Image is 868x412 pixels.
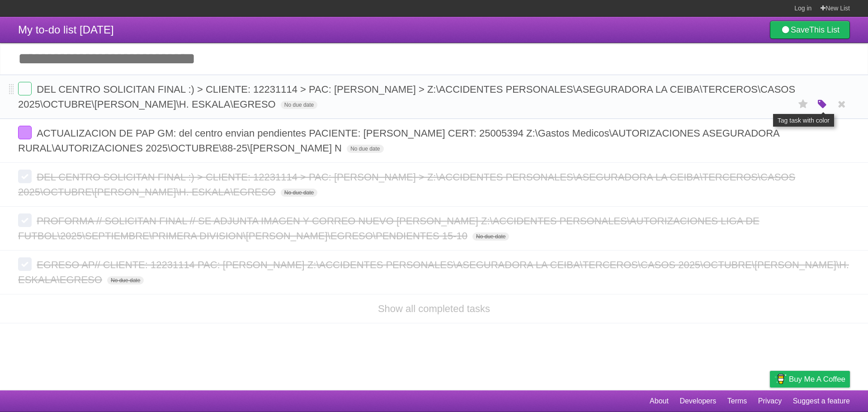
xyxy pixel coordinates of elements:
[18,128,779,154] span: ACTUALIZACION DE PAP GM: del centro envian pendientes PACIENTE: [PERSON_NAME] CERT: 25005394 Z:\G...
[727,393,747,410] a: Terms
[18,84,795,110] span: DEL CENTRO SOLICITAN FINAL :) > CLIENTE: 12231114 > PAC: [PERSON_NAME] > Z:\ACCIDENTES PERSONALES...
[650,393,669,410] a: About
[18,24,114,36] span: My to-do list [DATE]
[793,393,850,410] a: Suggest a feature
[770,21,850,39] a: SaveThis List
[347,145,383,153] span: No due date
[107,276,144,284] span: No due date
[281,189,317,197] span: No due date
[770,371,850,388] a: Buy me a coffee
[795,97,812,112] label: Star task
[18,257,32,271] label: Done
[758,393,782,410] a: Privacy
[18,170,32,183] label: Done
[378,303,490,314] a: Show all completed tasks
[774,371,787,387] img: Buy me a coffee
[18,126,32,139] label: Done
[18,259,849,285] span: EGRESO AP// CLIENTE: 12231114 PAC: [PERSON_NAME] Z:\ACCIDENTES PERSONALES\ASEGURADORA LA CEIBA\TE...
[809,25,840,34] b: This List
[18,213,32,227] label: Done
[472,232,509,241] span: No due date
[281,101,317,109] span: No due date
[18,171,795,198] span: DEL CENTRO SOLICITAN FINAL :) > CLIENTE: 12231114 > PAC: [PERSON_NAME] > Z:\ACCIDENTES PERSONALES...
[789,371,845,387] span: Buy me a coffee
[18,82,32,95] label: Done
[18,215,759,242] span: PROFORMA // SOLICITAN FINAL // SE ADJUNTA IMAGEN Y CORREO NUEVO [PERSON_NAME] Z:\ACCIDENTES PERSO...
[679,393,716,410] a: Developers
